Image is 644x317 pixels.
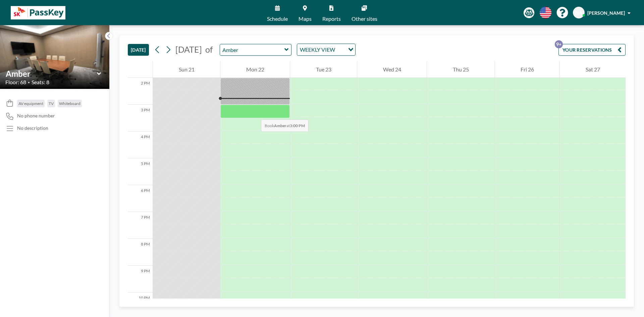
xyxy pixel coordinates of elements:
[5,79,26,86] span: Floor: 68
[560,61,626,78] div: Sat 27
[575,10,582,16] span: NA
[18,101,43,106] span: AV equipment
[555,40,563,48] p: 9+
[427,61,494,78] div: Thu 25
[205,44,213,55] span: of
[128,105,153,131] div: 3 PM
[32,79,49,86] span: Seats: 8
[128,266,153,293] div: 9 PM
[128,78,153,105] div: 2 PM
[290,123,305,128] b: 3:00 PM
[59,101,80,106] span: Whiteboard
[290,61,357,78] div: Tue 23
[495,61,559,78] div: Fri 26
[220,44,284,55] input: Amber
[261,119,309,132] span: Book at
[128,44,149,56] button: [DATE]
[274,123,286,128] b: Amber
[153,61,220,78] div: Sun 21
[11,6,65,19] img: organization-logo
[352,16,377,21] span: Other sites
[220,61,290,78] div: Mon 22
[128,131,153,158] div: 4 PM
[322,16,341,21] span: Reports
[128,212,153,239] div: 7 PM
[299,45,336,54] span: WEEKLY VIEW
[337,45,344,54] input: Search for option
[17,113,55,119] span: No phone number
[17,125,48,131] div: No description
[357,61,427,78] div: Wed 24
[6,69,97,78] input: Amber
[267,16,288,21] span: Schedule
[49,101,54,106] span: TV
[128,158,153,185] div: 5 PM
[558,44,626,56] button: YOUR RESERVATIONS9+
[28,80,30,85] span: •
[128,239,153,266] div: 8 PM
[299,16,312,21] span: Maps
[175,44,202,54] span: [DATE]
[128,185,153,212] div: 6 PM
[587,10,625,16] span: [PERSON_NAME]
[297,44,355,55] div: Search for option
